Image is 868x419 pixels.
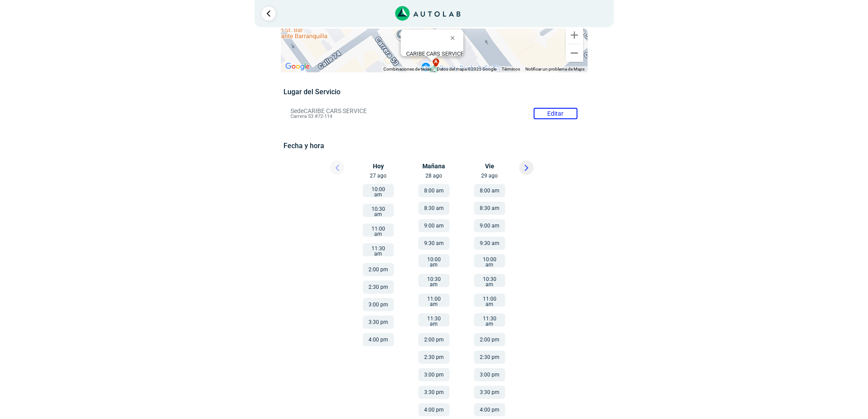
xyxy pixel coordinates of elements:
[474,274,505,287] button: 10:30 am
[283,61,312,72] a: Abre esta zona en Google Maps (se abre en una nueva ventana)
[418,368,450,381] button: 3:00 pm
[363,316,394,329] button: 3:30 pm
[474,403,505,416] button: 4:00 pm
[418,386,450,399] button: 3:30 pm
[474,294,505,307] button: 11:00 am
[363,184,394,197] button: 10:00 am
[363,263,394,276] button: 2:00 pm
[474,184,505,197] button: 8:00 am
[437,67,497,71] span: Datos del mapa ©2025 Google
[418,184,450,197] button: 8:00 am
[406,50,463,64] div: Carrera 53 #72-114
[363,243,394,256] button: 11:30 am
[395,9,461,17] a: Link al sitio de autolab
[418,333,450,346] button: 2:00 pm
[434,58,438,66] span: a
[363,298,394,311] button: 3:00 pm
[474,202,505,215] button: 8:30 am
[363,333,394,346] button: 4:00 pm
[418,254,450,267] button: 10:00 am
[418,351,450,364] button: 2:30 pm
[418,294,450,307] button: 11:00 am
[474,254,505,267] button: 10:00 am
[283,142,585,150] h5: Fecha y hora
[474,386,505,399] button: 3:30 pm
[418,274,450,287] button: 10:30 am
[363,281,394,294] button: 2:30 pm
[566,44,583,62] button: Reducir
[474,313,505,327] button: 11:30 am
[418,219,450,232] button: 9:00 am
[384,66,432,72] button: Combinaciones de teclas
[406,50,463,57] b: CARIBE CARS SERVICE
[283,61,312,72] img: Google
[474,237,505,250] button: 9:30 am
[363,224,394,237] button: 11:00 am
[474,219,505,232] button: 9:00 am
[418,313,450,327] button: 11:30 am
[363,204,394,217] button: 10:30 am
[418,403,450,416] button: 4:00 pm
[474,368,505,381] button: 3:00 pm
[566,26,583,44] button: Ampliar
[444,27,465,48] button: Cerrar
[526,67,585,71] a: Notificar un problema de Maps
[283,88,585,96] h5: Lugar del Servicio
[474,333,505,346] button: 2:00 pm
[262,7,276,21] a: Ir al paso anterior
[474,351,505,364] button: 2:30 pm
[418,202,450,215] button: 8:30 am
[418,237,450,250] button: 9:30 am
[502,67,521,71] a: Términos (se abre en una nueva pestaña)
